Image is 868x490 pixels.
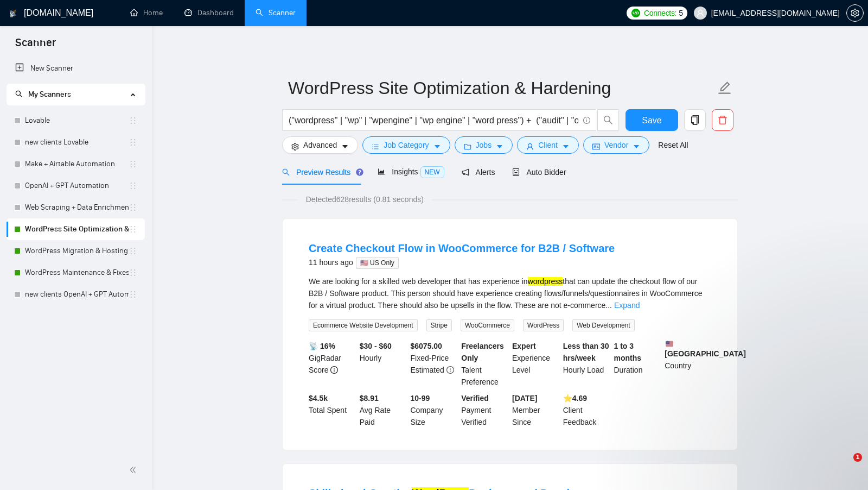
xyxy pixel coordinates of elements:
span: Preview Results [282,168,360,177]
span: WordPress [523,319,564,331]
button: barsJob Categorycaret-down [362,136,450,154]
span: Auto Bidder [512,168,566,177]
span: caret-down [496,142,503,150]
img: logo [9,5,17,22]
div: Company Size [409,392,459,428]
span: Save [642,114,661,127]
span: 🇺🇸 US Only [356,257,399,269]
input: Search Freelance Jobs... [289,114,578,127]
li: new clients Lovable [7,131,145,153]
b: 1 to 3 months [614,342,642,362]
span: caret-down [562,142,570,150]
div: Hourly [358,340,409,388]
span: holder [129,247,137,255]
span: holder [129,268,137,277]
b: ⭐️ 4.69 [563,394,587,403]
span: info-circle [583,117,590,124]
div: 11 hours ago [309,256,615,269]
a: WordPress Maintenance & Fixes [25,262,129,284]
span: notification [462,168,469,176]
span: holder [129,160,137,168]
div: Hourly Load [561,340,612,388]
a: OpenAI + GPT Automation [25,175,129,197]
span: holder [129,181,137,190]
li: Make + Airtable Automation [7,153,145,175]
button: settingAdvancedcaret-down [282,136,358,154]
a: Create Checkout Flow in WooCommerce for B2B / Software [309,242,615,254]
div: Fixed-Price [409,340,459,388]
span: user [697,9,704,17]
button: copy [684,109,706,131]
img: 🇺🇸 [666,340,673,348]
span: delete [712,115,733,125]
button: delete [712,109,733,131]
b: $8.91 [360,394,379,403]
span: Advanced [303,139,337,151]
span: holder [129,290,137,299]
span: double-left [129,464,140,475]
span: WooCommerce [461,319,514,331]
span: Alerts [462,168,495,177]
a: Lovable [25,110,129,131]
span: caret-down [633,142,640,150]
div: Payment Verified [459,392,510,428]
li: new clients OpenAI + GPT Automation [7,284,145,305]
button: idcardVendorcaret-down [583,136,649,154]
button: userClientcaret-down [517,136,579,154]
span: robot [512,168,520,176]
span: exclamation-circle [446,366,454,374]
span: folder [464,142,471,150]
span: My Scanners [28,90,71,99]
div: Tooltip anchor [355,167,365,177]
a: searchScanner [256,8,296,17]
div: Experience Level [510,340,561,388]
span: setting [291,142,299,150]
li: WordPress Site Optimization & Hardening [7,218,145,240]
span: Ecommerce Website Development [309,319,418,331]
span: user [526,142,534,150]
span: Vendor [604,139,628,151]
b: Freelancers Only [461,342,504,362]
button: setting [846,4,864,22]
span: info-circle [330,366,338,374]
li: WordPress Maintenance & Fixes [7,262,145,284]
span: NEW [420,166,444,178]
span: holder [129,225,137,234]
div: Duration [612,340,663,388]
span: Scanner [7,35,65,58]
b: Less than 30 hrs/week [563,342,609,362]
span: 5 [679,7,683,19]
input: Scanner name... [288,74,716,102]
li: Lovable [7,110,145,131]
span: ... [605,301,612,310]
div: Talent Preference [459,340,510,388]
span: Stripe [426,319,452,331]
span: Jobs [476,139,492,151]
span: Detected 628 results (0.81 seconds) [298,193,431,205]
span: holder [129,138,137,147]
b: 10-99 [411,394,430,403]
div: We are looking for a skilled web developer that has experience in that can update the checkout fl... [309,275,711,311]
span: Web Development [572,319,635,331]
div: Avg Rate Paid [358,392,409,428]
a: New Scanner [15,58,136,79]
span: bars [372,142,379,150]
div: Member Since [510,392,561,428]
span: Insights [378,167,444,176]
div: Country [662,340,713,388]
li: WordPress Migration & Hosting Setup [7,240,145,262]
b: [DATE] [512,394,537,403]
li: New Scanner [7,58,145,79]
span: Job Category [384,139,429,151]
span: caret-down [433,142,441,150]
span: Estimated [411,366,444,374]
a: new clients OpenAI + GPT Automation [25,284,129,305]
b: $30 - $60 [360,342,392,350]
div: Total Spent [307,392,358,428]
span: search [598,115,618,125]
span: holder [129,116,137,125]
a: Web Scraping + Data Enrichment Automation [25,197,129,218]
a: new clients Lovable [25,131,129,153]
button: search [597,109,619,131]
span: Client [538,139,558,151]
